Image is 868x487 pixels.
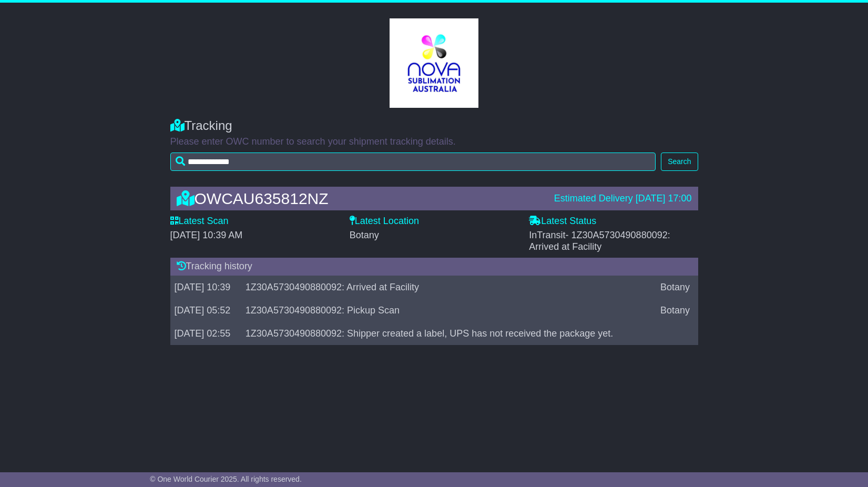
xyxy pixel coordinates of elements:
[241,299,656,322] td: 1Z30A5730490880092: Pickup Scan
[529,216,596,227] label: Latest Status
[554,193,692,205] div: Estimated Delivery [DATE] 17:00
[150,475,302,483] span: © One World Courier 2025. All rights reserved.
[350,230,379,240] span: Botany
[241,276,656,299] td: 1Z30A5730490880092: Arrived at Facility
[661,153,698,171] button: Search
[170,118,698,134] div: Tracking
[170,230,243,240] span: [DATE] 10:39 AM
[350,216,419,227] label: Latest Location
[656,299,698,322] td: Botany
[170,276,241,299] td: [DATE] 10:39
[241,322,656,345] td: 1Z30A5730490880092: Shipper created a label, UPS has not received the package yet.
[170,136,698,148] p: Please enter OWC number to search your shipment tracking details.
[529,230,670,252] span: - 1Z30A5730490880092: Arrived at Facility
[656,276,698,299] td: Botany
[390,18,479,108] img: GetCustomerLogo
[170,216,229,227] label: Latest Scan
[170,322,241,345] td: [DATE] 02:55
[171,190,549,207] div: OWCAU635812NZ
[170,258,698,276] div: Tracking history
[170,299,241,322] td: [DATE] 05:52
[529,230,670,252] span: InTransit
